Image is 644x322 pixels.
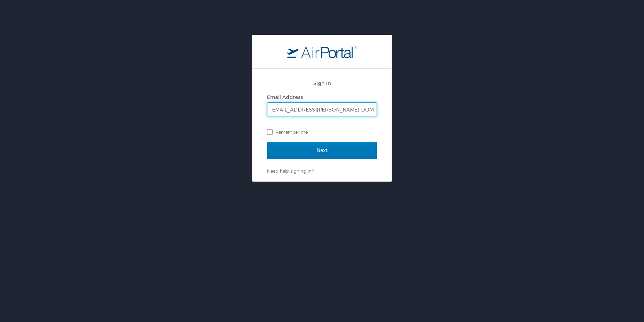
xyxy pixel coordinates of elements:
[267,94,303,100] label: Email Address
[267,142,377,159] input: Next
[267,168,314,174] a: Need help signing in?
[287,46,357,58] img: logo
[267,127,377,137] label: Remember me
[267,79,377,87] h2: Sign In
